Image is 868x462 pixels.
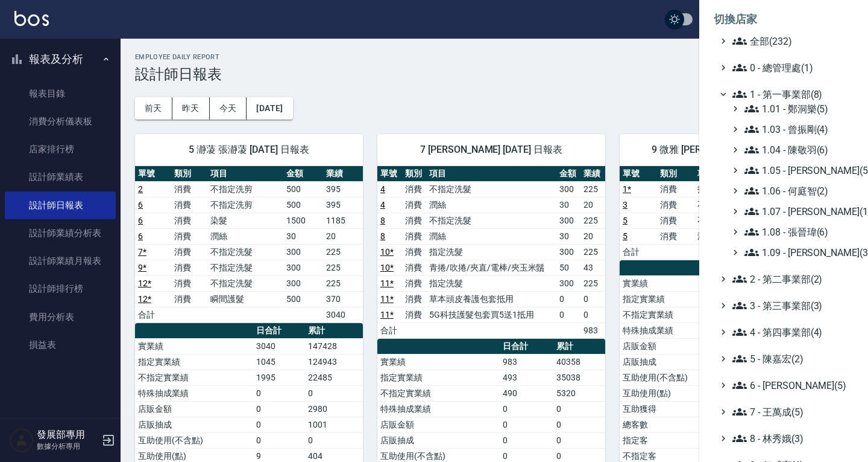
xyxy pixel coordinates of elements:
span: 0 - 總管理處(1) [732,60,849,75]
span: 1.03 - 曾振剛(4) [744,122,849,136]
span: 8 - 林秀娥(3) [732,431,849,446]
span: 7 - 王萬成(5) [732,405,849,419]
span: 1.01 - 鄭洞樂(5) [744,101,849,116]
span: 1.06 - 何庭智(2) [744,184,849,198]
span: 1.07 - [PERSON_NAME](11) [744,204,849,219]
span: 全部(232) [732,34,849,48]
span: 2 - 第二事業部(2) [732,272,849,286]
li: 切換店家 [714,5,854,34]
span: 6 - [PERSON_NAME](5) [732,378,849,393]
span: 1.09 - [PERSON_NAME](3) [744,245,849,260]
span: 1.05 - [PERSON_NAME](5) [744,163,849,178]
span: 1.08 - 張晉瑋(6) [744,225,849,239]
span: 1 - 第一事業部(8) [732,87,849,101]
span: 5 - 陳嘉宏(2) [732,351,849,366]
span: 3 - 第三事業部(3) [732,298,849,313]
span: 1.04 - 陳敬羽(6) [744,143,849,157]
span: 4 - 第四事業部(4) [732,325,849,339]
